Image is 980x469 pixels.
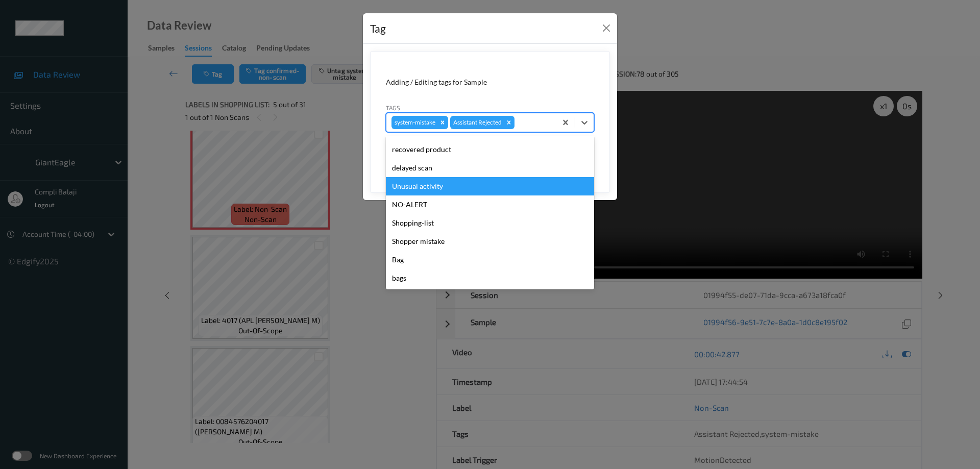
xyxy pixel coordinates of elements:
[599,21,614,35] button: Close
[370,20,386,37] div: Tag
[386,140,594,159] div: recovered product
[386,177,594,195] div: Unusual activity
[386,214,594,232] div: Shopping-list
[386,232,594,251] div: Shopper mistake
[386,103,400,112] label: Tags
[386,159,594,177] div: delayed scan
[450,116,503,129] div: Assistant Rejected
[503,116,514,129] div: Remove Assistant Rejected
[386,195,594,214] div: NO-ALERT
[386,269,594,287] div: bags
[386,251,594,269] div: Bag
[391,116,437,129] div: system-mistake
[386,77,594,87] div: Adding / Editing tags for Sample
[437,116,448,129] div: Remove system-mistake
